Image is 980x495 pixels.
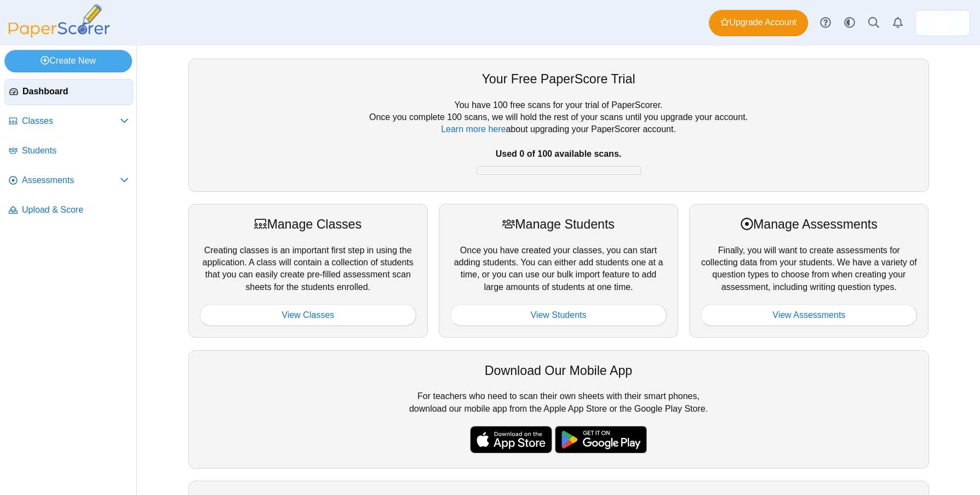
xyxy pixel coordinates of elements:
[200,70,918,88] div: Your Free PaperScore Trial
[915,10,970,36] a: ps.Y0OAolr6RPehrr6a
[4,50,132,72] a: Create New
[439,204,678,338] div: Once you have created your classes, you can start adding students. You can either add students on...
[450,215,667,233] div: Manage Students
[22,174,120,186] span: Assessments
[4,4,114,38] img: PaperScorer
[720,16,796,29] span: Upgrade Account
[450,304,667,326] a: View Students
[200,99,918,180] div: You have 100 free scans for your trial of PaperScorer. Once you complete 100 scans, we will hold ...
[934,14,952,32] span: Jeanie Hernandez
[4,138,133,164] a: Students
[555,426,647,453] img: google-play-badge.png
[188,350,929,469] div: For teachers who need to scan their own sheets with their smart phones, download our mobile app f...
[4,168,133,194] a: Assessments
[689,204,929,338] div: Finally, you will want to create assessments for collecting data from your students. We have a va...
[22,86,128,98] span: Dashboard
[188,204,428,338] div: Creating classes is an important first step in using the application. A class will contain a coll...
[886,11,910,35] a: Alerts
[4,79,133,105] a: Dashboard
[701,304,917,326] a: View Assessments
[4,197,133,224] a: Upload & Score
[22,204,129,216] span: Upload & Score
[200,304,416,326] a: View Classes
[496,149,621,158] b: Used 0 of 100 available scans.
[4,109,133,135] a: Classes
[200,215,416,233] div: Manage Classes
[4,30,114,39] a: PaperScorer
[470,426,552,453] img: apple-store-badge.svg
[22,115,120,127] span: Classes
[934,14,952,32] img: ps.Y0OAolr6RPehrr6a
[22,145,129,157] span: Students
[701,215,917,233] div: Manage Assessments
[200,362,918,379] div: Download Our Mobile App
[709,10,808,36] a: Upgrade Account
[441,124,506,134] a: Learn more here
